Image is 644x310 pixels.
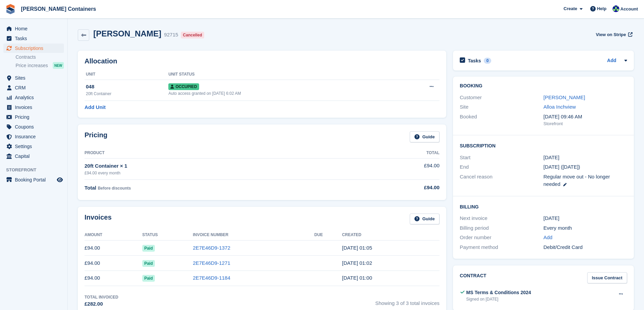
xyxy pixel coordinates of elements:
a: menu [3,175,64,185]
h2: Allocation [85,57,439,65]
span: Occupied [168,83,199,90]
div: Order number [460,234,543,242]
img: Audra Whitelaw [613,5,619,12]
a: 2E7E46D9-1372 [193,245,230,251]
span: Home [15,24,55,33]
a: [PERSON_NAME] Containers [18,3,99,15]
a: Guide [410,214,439,225]
a: Preview store [56,176,64,184]
div: Cancelled [181,32,204,38]
span: Subscriptions [15,44,55,53]
div: £94.00 every month [85,170,351,176]
div: [DATE] [544,215,627,222]
td: £94.00 [85,271,142,286]
a: 2E7E46D9-1271 [193,260,230,266]
a: menu [3,83,64,92]
a: View on Stripe [593,29,634,40]
a: menu [3,142,64,151]
div: Site [460,103,543,111]
div: 92715 [164,31,178,39]
td: £94.00 [85,256,142,271]
div: [DATE] 09:46 AM [544,113,627,121]
th: Invoice Number [193,230,314,241]
span: Account [620,6,638,12]
time: 2025-06-27 00:00:35 UTC [342,275,372,281]
td: £94.00 [351,158,439,179]
div: Start [460,154,543,162]
span: Regular move out - No longer needed [544,174,610,187]
a: menu [3,24,64,33]
a: menu [3,132,64,141]
th: Due [314,230,342,241]
a: Add [544,234,553,242]
th: Total [351,148,439,159]
a: menu [3,103,64,112]
span: Before discounts [98,186,131,191]
time: 2025-06-27 00:00:00 UTC [544,154,559,162]
a: Price increases NEW [16,62,64,69]
a: menu [3,44,64,53]
div: Next invoice [460,215,543,222]
h2: [PERSON_NAME] [93,29,161,38]
th: Unit [85,69,168,80]
th: Product [85,148,351,159]
div: Debit/Credit Card [544,244,627,251]
div: Auto access granted on [DATE] 6:02 AM [168,90,395,96]
h2: Pricing [85,131,108,142]
a: menu [3,34,64,43]
a: [PERSON_NAME] [544,94,585,100]
div: Total Invoiced [85,294,118,300]
div: £282.00 [85,300,118,308]
a: Guide [410,131,439,142]
span: Help [597,5,606,12]
span: Paid [142,245,155,252]
a: menu [3,93,64,102]
span: Showing 3 of 3 total invoices [375,294,439,308]
span: Tasks [15,34,55,43]
h2: Contract [460,272,486,283]
th: Unit Status [168,69,395,80]
span: Sites [15,73,55,83]
div: £94.00 [351,184,439,192]
div: Booked [460,113,543,127]
span: [DATE] ([DATE]) [544,164,580,170]
div: End [460,163,543,171]
span: Coupons [15,122,55,132]
span: Analytics [15,93,55,102]
h2: Subscription [460,142,627,149]
a: Contracts [16,54,64,60]
span: Capital [15,151,55,161]
div: Every month [544,224,627,232]
div: Customer [460,94,543,102]
span: Invoices [15,103,55,112]
a: menu [3,112,64,122]
div: Billing period [460,224,543,232]
td: £94.00 [85,241,142,256]
div: Cancel reason [460,173,543,188]
div: 0 [484,58,492,64]
div: NEW [53,62,64,69]
span: Pricing [15,112,55,122]
a: Alloa Inchview [544,104,576,110]
a: menu [3,122,64,132]
th: Amount [85,230,142,241]
th: Created [342,230,439,241]
img: stora-icon-8386f47178a22dfd0bd8f6a31ec36ba5ce8667c1dd55bd0f319d3a0aa187defe.svg [5,4,16,14]
time: 2025-08-27 00:05:08 UTC [342,245,372,251]
h2: Billing [460,203,627,210]
span: CRM [15,83,55,92]
span: Settings [15,142,55,151]
span: Create [564,5,577,12]
span: Paid [142,275,155,282]
div: Storefront [544,120,627,127]
time: 2025-07-27 00:02:02 UTC [342,260,372,266]
span: Insurance [15,132,55,141]
th: Status [142,230,193,241]
div: Signed on [DATE] [466,296,531,302]
span: Paid [142,260,155,267]
a: Add Unit [85,104,105,111]
h2: Booking [460,83,627,89]
h2: Tasks [468,58,481,64]
div: Payment method [460,244,543,251]
div: 048 [86,83,168,91]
